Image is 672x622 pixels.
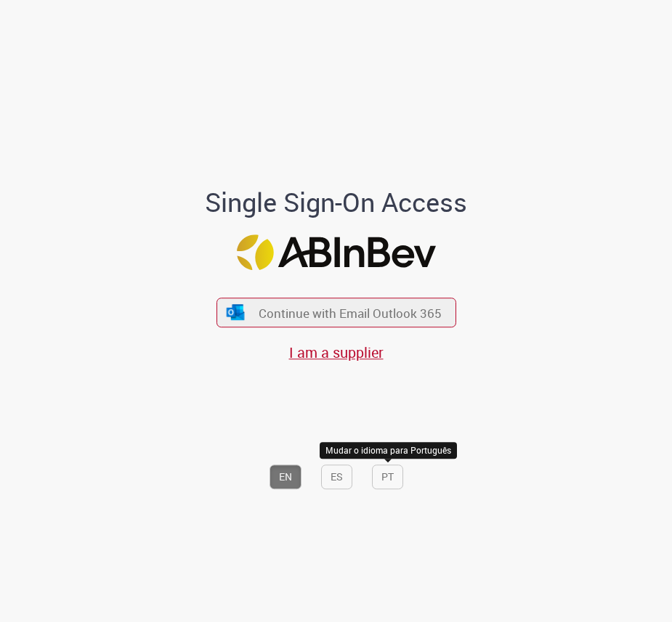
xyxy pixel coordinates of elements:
img: Logo ABInBev [237,234,436,270]
img: ícone Azure/Microsoft 360 [225,305,246,320]
button: PT [372,465,403,489]
button: ícone Azure/Microsoft 360 Continue with Email Outlook 365 [216,298,456,327]
h1: Single Sign-On Access [75,188,598,217]
button: EN [270,465,301,489]
button: ES [321,465,352,489]
a: I am a supplier [289,343,384,362]
span: Continue with Email Outlook 365 [259,304,442,321]
div: Mudar o idioma para Português [320,442,457,459]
